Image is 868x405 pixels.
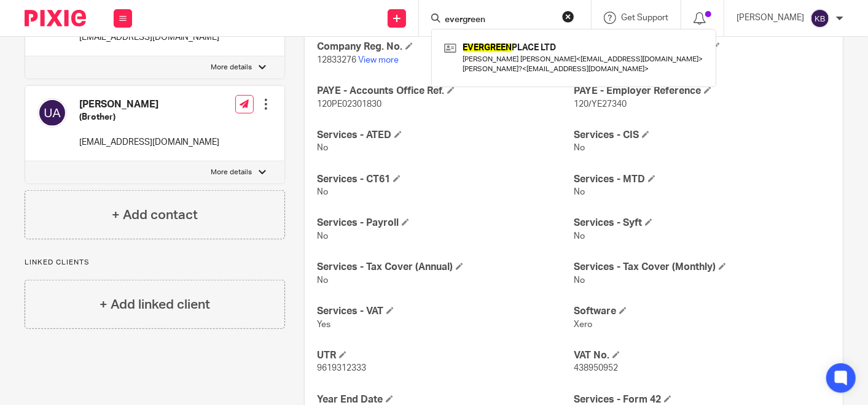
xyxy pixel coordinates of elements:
span: No [317,188,328,196]
span: 120/YE27340 [574,100,627,109]
h4: + Add linked client [100,295,210,314]
p: Linked clients [25,258,285,268]
button: Clear [562,10,574,23]
p: More details [211,63,252,72]
span: Yes [317,320,330,329]
img: svg%3E [810,9,830,28]
h4: Services - ATED [317,129,574,142]
h4: Services - Syft [574,217,831,229]
input: Search [444,15,554,26]
h4: Services - VAT [317,305,574,318]
h4: Services - Tax Cover (Monthly) [574,261,831,274]
p: More details [211,168,252,177]
h4: [PERSON_NAME] [79,98,219,111]
h4: Services - MTD [574,173,831,186]
h4: Services - Payroll [317,217,574,229]
span: No [317,276,328,285]
h4: UTR [317,349,574,362]
a: View more [358,56,399,64]
h5: (Brother) [79,111,219,123]
span: Get Support [621,13,668,22]
span: 120PE02301830 [317,100,381,109]
span: 12833276 [317,56,356,64]
span: No [574,232,585,241]
span: 9619312333 [317,364,366,372]
img: Pixie [25,10,86,26]
p: [PERSON_NAME] [737,12,804,24]
span: No [574,188,585,196]
h4: + Add contact [112,206,198,225]
span: No [574,276,585,285]
p: [EMAIL_ADDRESS][DOMAIN_NAME] [79,31,219,44]
span: 438950952 [574,364,618,372]
span: Xero [574,320,592,329]
h4: Company Reg. No. [317,40,574,53]
h4: Services - CIS [574,129,831,142]
img: svg%3E [37,98,67,128]
p: [EMAIL_ADDRESS][DOMAIN_NAME] [79,136,219,148]
h4: PAYE - Accounts Office Ref. [317,85,574,98]
h4: Services - Tax Cover (Annual) [317,261,574,274]
h4: PAYE - Employer Reference [574,85,831,98]
span: No [317,232,328,241]
h4: VAT No. [574,349,831,362]
h4: Software [574,305,831,318]
span: No [317,144,328,152]
h4: Services - CT61 [317,173,574,186]
span: No [574,144,585,152]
